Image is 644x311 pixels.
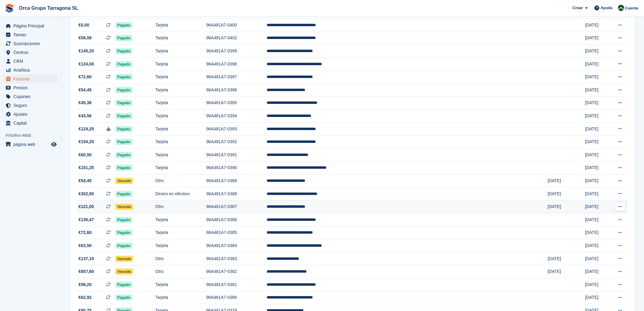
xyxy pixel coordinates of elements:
td: 96A481A7-0400 [206,19,267,32]
span: Vencido [115,178,133,184]
td: 96A481A7-0399 [206,45,267,58]
td: 96A481A7-0383 [206,252,267,265]
span: €137,10 [79,256,94,262]
td: Tarjeta [156,84,206,97]
a: menu [3,92,58,101]
td: Otro [156,200,206,214]
span: €145,20 [79,48,94,54]
a: Orca Grupo Tarragona SL [16,3,81,13]
td: [DATE] [585,71,609,84]
td: 96A481A7-0384 [206,239,267,253]
a: menu [3,22,58,30]
td: 96A481A7-0381 [206,278,267,291]
td: [DATE] [585,187,609,200]
span: Pagado [115,230,132,236]
td: 96A481A7-0391 [206,149,267,162]
td: [DATE] [585,265,609,278]
td: 96A481A7-0388 [206,187,267,200]
a: menu [3,101,58,110]
span: €154,25 [79,139,94,145]
td: Tarjeta [156,58,206,71]
td: 96A481A7-0396 [206,84,267,97]
span: €60,50 [79,152,92,158]
td: Otro [156,175,206,188]
span: Seguro [13,101,50,110]
span: Tareas [13,30,50,39]
span: Facturas [13,75,50,83]
span: Pagado [115,191,132,197]
td: [DATE] [585,291,609,304]
td: Tarjeta [156,226,206,239]
span: €124,25 [79,126,94,132]
span: €54,45 [79,87,92,93]
td: Otro [156,252,206,265]
td: Tarjeta [156,278,206,291]
td: 96A481A7-0402 [206,32,267,45]
span: €0,00 [79,22,89,28]
td: 96A481A7-0397 [206,71,267,84]
td: [DATE] [585,58,609,71]
td: Tarjeta [156,45,206,58]
span: Vencido [115,256,133,262]
span: €124,00 [79,61,94,67]
span: Vencido [115,204,133,210]
td: 96A481A7-0398 [206,58,267,71]
span: €58,08 [79,35,92,41]
span: Pagado [115,74,132,80]
td: [DATE] [585,175,609,188]
a: menu [3,110,58,118]
td: [DATE] [585,136,609,149]
span: €72,60 [79,229,92,236]
span: Pagado [115,165,132,171]
span: €63,50 [79,242,92,249]
td: [DATE] [585,200,609,214]
span: Capital [13,119,50,127]
span: Pagado [115,217,132,223]
td: [DATE] [548,252,585,265]
td: 96A481A7-0393 [206,122,267,136]
td: Tarjeta [156,291,206,304]
span: €43,56 [79,113,92,119]
a: menu [3,119,58,127]
span: Pagado [115,87,132,93]
span: Analítica [13,66,50,74]
td: Tarjeta [156,110,206,123]
td: 96A481A7-0395 [206,97,267,110]
td: 96A481A7-0394 [206,110,267,123]
td: 96A481A7-0390 [206,161,267,175]
td: [DATE] [585,84,609,97]
span: €302,50 [79,191,94,197]
td: [DATE] [585,252,609,265]
td: [DATE] [548,175,585,188]
td: Dinero en efectivo [156,187,206,200]
td: Otro [156,265,206,278]
td: 96A481A7-0382 [206,265,267,278]
td: Tarjeta [156,239,206,253]
td: [DATE] [585,122,609,136]
td: 96A481A7-0385 [206,226,267,239]
span: €45,38 [79,100,92,106]
td: Tarjeta [156,161,206,175]
a: menú [3,140,58,149]
td: [DATE] [585,110,609,123]
span: Pagado [115,22,132,28]
span: Cupones [13,92,50,101]
span: página web [13,140,50,149]
td: 96A481A7-0392 [206,136,267,149]
a: menu [3,75,58,83]
span: Pagado [115,61,132,67]
span: Pagado [115,295,132,301]
a: Vista previa de la tienda [50,141,58,148]
td: Tarjeta [156,97,206,110]
span: Pagado [115,282,132,288]
td: Tarjeta [156,213,206,226]
td: Tarjeta [156,32,206,45]
span: Página web [5,133,61,139]
span: Vencido [115,269,133,275]
a: menu [3,66,58,74]
span: Pagado [115,152,132,158]
td: 96A481A7-0387 [206,200,267,214]
td: [DATE] [585,278,609,291]
td: 96A481A7-0380 [206,291,267,304]
td: [DATE] [585,149,609,162]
